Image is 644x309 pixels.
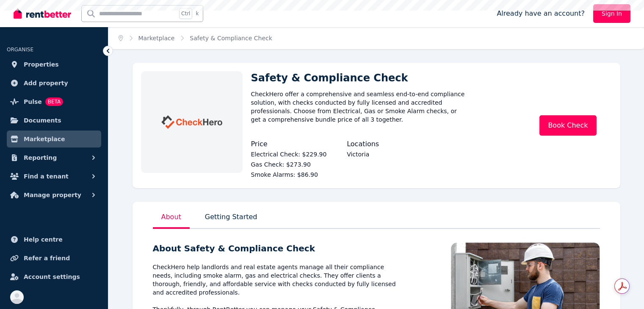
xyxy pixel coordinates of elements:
[24,234,63,245] span: Help centre
[7,168,101,185] button: Find a tenant
[153,242,397,254] h5: About Safety & Compliance Check
[251,151,327,178] span: Electrical Check: $229.90 Gas Check: $273.90 Smoke Alarms: $86.90
[24,59,59,70] span: Properties
[347,151,369,158] span: Victoria
[161,115,222,128] img: Safety & Compliance Check
[24,115,61,125] span: Documents
[108,27,282,49] nav: Breadcrumb
[539,115,596,136] a: Book Check
[7,187,101,203] button: Manage property
[24,134,65,144] span: Marketplace
[14,7,71,20] img: RentBetter
[24,78,68,88] span: Add property
[497,8,585,19] span: Already have an account?
[7,268,101,285] a: Account settings
[203,210,259,229] p: Getting Started
[153,210,190,229] p: About
[251,139,334,149] p: Price
[7,93,101,110] a: PulseBETA
[24,253,70,263] span: Refer a friend
[196,10,199,17] span: k
[7,149,101,166] button: Reporting
[190,34,272,42] span: Safety & Compliance Check
[7,250,101,267] a: Refer a friend
[24,97,42,107] span: Pulse
[251,90,468,124] p: CheckHero offer a comprehensive and seamless end-to-end compliance solution, with checks conducte...
[45,97,63,106] span: BETA
[347,139,467,149] p: Locations
[179,8,192,19] span: Ctrl
[24,272,80,282] span: Account settings
[251,71,468,85] h1: Safety & Compliance Check
[24,153,57,163] span: Reporting
[7,231,101,248] a: Help centre
[24,190,81,200] span: Manage property
[24,171,69,181] span: Find a tenant
[7,47,33,53] span: ORGANISE
[7,112,101,129] a: Documents
[593,4,630,23] a: Sign In
[7,75,101,92] a: Add property
[7,56,101,73] a: Properties
[138,35,175,42] a: Marketplace
[7,131,101,148] a: Marketplace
